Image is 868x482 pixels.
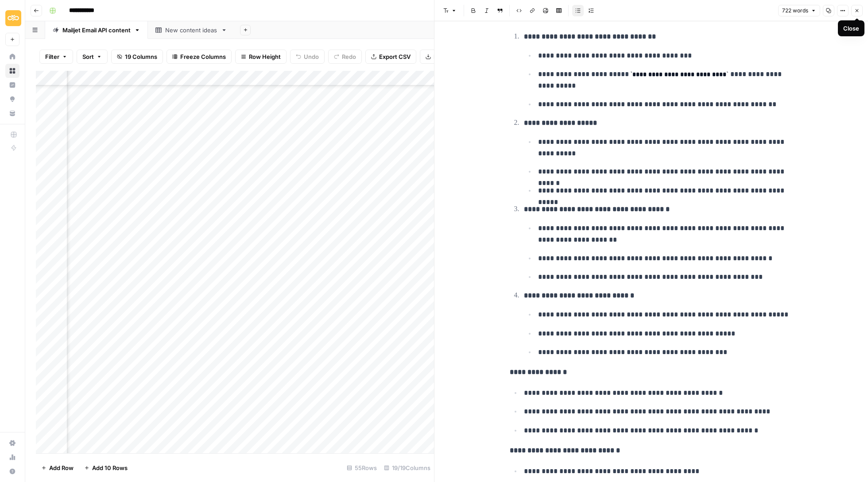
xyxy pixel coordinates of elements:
a: Opportunities [5,92,19,106]
button: Help + Support [5,464,19,478]
span: 19 Columns [125,52,157,61]
a: Mailjet Email API content [45,21,148,39]
span: Undo [304,52,319,61]
span: Sort [82,52,94,61]
span: Add Row [49,463,74,472]
div: Mailjet Email API content [62,26,131,35]
button: Add 10 Rows [79,461,133,475]
span: Row Height [249,52,281,61]
span: 722 words [782,7,808,15]
div: New content ideas [165,26,217,35]
button: Redo [328,50,362,64]
div: 19/19 Columns [380,461,434,475]
img: Sinch Logo [5,10,21,26]
button: Filter [39,50,73,64]
button: Freeze Columns [167,50,232,64]
div: 55 Rows [343,461,380,475]
span: Filter [45,52,59,61]
button: Sort [77,50,108,64]
span: Redo [342,52,356,61]
a: Home [5,50,19,64]
a: Settings [5,436,19,450]
a: Your Data [5,106,19,120]
button: 19 Columns [111,50,163,64]
a: Insights [5,78,19,92]
button: Export CSV [365,50,416,64]
span: Export CSV [379,52,411,61]
button: Workspace: Sinch [5,7,19,29]
a: Browse [5,64,19,78]
a: New content ideas [148,21,235,39]
button: Add Row [36,461,79,475]
button: Row Height [235,50,287,64]
span: Add 10 Rows [92,463,128,472]
div: Close [843,24,859,33]
button: Import CSV [420,50,471,64]
span: Freeze Columns [180,52,226,61]
a: Usage [5,450,19,464]
button: Undo [290,50,325,64]
button: 722 words [778,5,820,16]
